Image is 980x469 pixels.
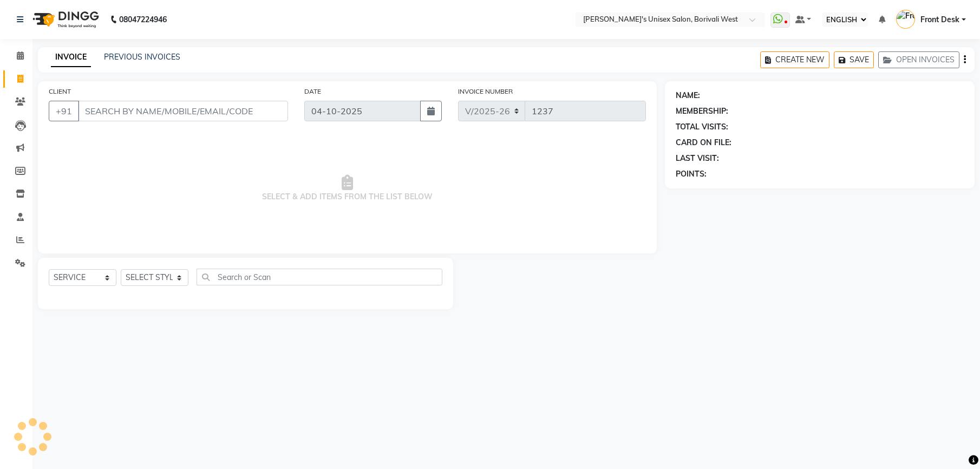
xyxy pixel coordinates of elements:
[104,52,180,62] a: PREVIOUS INVOICES
[676,121,728,133] div: TOTAL VISITS:
[896,10,915,29] img: Front Desk
[119,4,167,35] b: 08047224946
[878,51,959,68] button: OPEN INVOICES
[197,269,442,285] input: Search or Scan
[760,51,829,68] button: CREATE NEW
[458,87,513,96] label: INVOICE NUMBER
[920,14,959,25] span: Front Desk
[676,168,707,180] div: POINTS:
[304,87,321,96] label: DATE
[49,101,79,121] button: +91
[676,106,728,117] div: MEMBERSHIP:
[78,101,288,121] input: SEARCH BY NAME/MOBILE/EMAIL/CODE
[51,48,91,67] a: INVOICE
[49,134,646,243] span: SELECT & ADD ITEMS FROM THE LIST BELOW
[28,4,102,35] img: logo
[676,90,700,101] div: NAME:
[49,87,71,96] label: CLIENT
[834,51,874,68] button: SAVE
[676,153,719,164] div: LAST VISIT:
[676,137,731,148] div: CARD ON FILE:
